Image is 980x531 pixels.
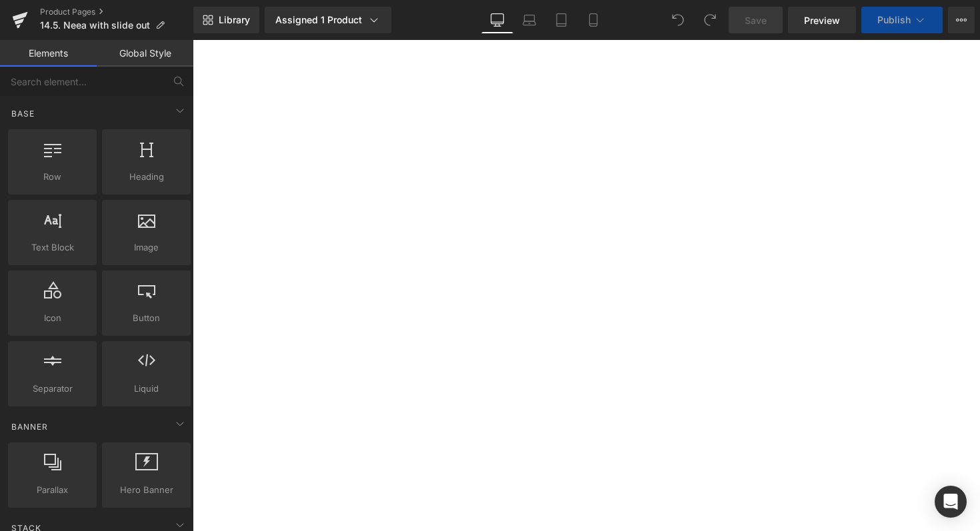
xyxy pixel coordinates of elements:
[219,14,250,26] span: Library
[745,13,767,27] span: Save
[481,7,513,33] a: Desktop
[788,7,856,33] a: Preview
[935,486,967,518] div: Open Intercom Messenger
[513,7,545,33] a: Laptop
[12,241,93,255] span: Text Block
[12,382,93,396] span: Separator
[106,483,187,497] span: Hero Banner
[697,7,723,33] button: Redo
[545,7,577,33] a: Tablet
[665,7,691,33] button: Undo
[97,40,193,67] a: Global Style
[877,15,911,25] span: Publish
[275,13,381,27] div: Assigned 1 Product
[804,13,840,27] span: Preview
[193,7,259,33] a: New Library
[12,170,93,184] span: Row
[10,107,36,120] span: Base
[577,7,609,33] a: Mobile
[12,311,93,325] span: Icon
[40,7,193,17] a: Product Pages
[106,382,187,396] span: Liquid
[948,7,975,33] button: More
[106,241,187,255] span: Image
[106,170,187,184] span: Heading
[106,311,187,325] span: Button
[40,20,150,31] span: 14.5. Neea with slide out
[12,483,93,497] span: Parallax
[10,420,49,433] span: Banner
[861,7,943,33] button: Publish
